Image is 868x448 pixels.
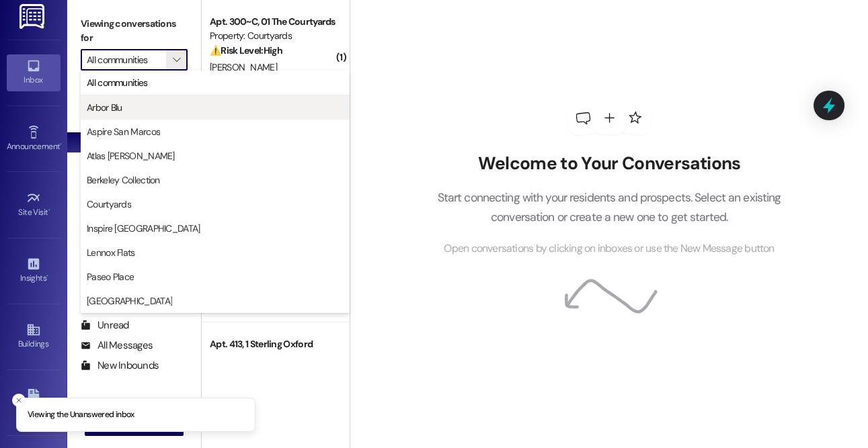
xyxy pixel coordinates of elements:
[87,270,134,283] span: Paseo Place
[87,246,135,259] span: Lennox Flats
[46,271,48,281] span: •
[48,206,50,215] span: •
[87,222,200,235] span: Inspire [GEOGRAPHIC_DATA]
[12,394,26,407] button: Close toast
[417,188,801,226] p: Start connecting with your residents and prospects. Select an existing conversation or create a n...
[210,351,334,365] div: Property: Berkeley Collection
[7,385,61,421] a: Leads
[7,187,61,223] a: Site Visit •
[87,173,160,187] span: Berkeley Collection
[210,61,277,73] span: [PERSON_NAME]
[87,49,166,71] input: All communities
[210,44,282,56] strong: ⚠️ Risk Level: High
[210,15,334,29] div: Apt. 300~C, 01 The Courtyards Apartments
[7,54,61,91] a: Inbox
[28,409,134,421] p: Viewing the Unanswered inbox
[81,318,129,332] div: Unread
[87,149,175,163] span: Atlas [PERSON_NAME]
[173,54,180,65] i: 
[87,101,122,114] span: Arbor Blu
[81,339,153,353] div: All Messages
[81,13,188,49] label: Viewing conversations for
[444,240,774,257] span: Open conversations by clicking on inboxes or use the New Message button
[67,91,201,105] div: Prospects + Residents
[19,4,47,29] img: ResiDesk Logo
[210,337,334,351] div: Apt. 413, 1 Sterling Oxford
[87,76,148,89] span: All communities
[210,29,334,43] div: Property: Courtyards
[87,125,160,138] span: Aspire San Marcos
[60,140,62,149] span: •
[67,273,201,287] div: Prospects
[417,153,801,175] h2: Welcome to Your Conversations
[7,318,61,355] a: Buildings
[87,197,131,211] span: Courtyards
[87,294,172,308] span: [GEOGRAPHIC_DATA]
[81,359,159,373] div: New Inbounds
[7,253,61,289] a: Insights •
